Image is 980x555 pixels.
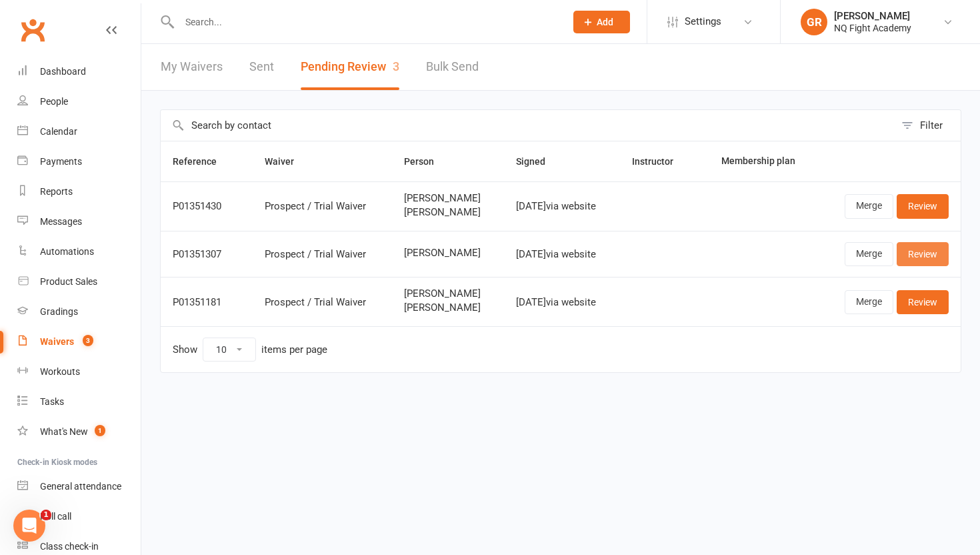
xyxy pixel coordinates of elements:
[17,147,141,177] a: Payments
[40,426,88,437] div: What's New
[40,216,82,227] div: Messages
[161,110,895,141] input: Search by contact
[17,297,141,327] a: Gradings
[83,335,93,346] span: 3
[40,366,80,377] div: Workouts
[404,156,449,167] span: Person
[426,44,479,90] a: Bulk Send
[845,194,893,218] a: Merge
[516,201,608,212] div: [DATE] via website
[897,290,949,314] a: Review
[404,153,449,169] button: Person
[516,249,608,260] div: [DATE] via website
[40,481,121,492] div: General attendance
[40,336,74,347] div: Waivers
[895,110,961,141] button: Filter
[175,13,556,31] input: Search...
[249,44,274,90] a: Sent
[17,417,141,447] a: What's New1
[16,13,49,47] a: Clubworx
[573,11,630,33] button: Add
[40,541,99,552] div: Class check-in
[17,117,141,147] a: Calendar
[173,338,327,362] div: Show
[17,267,141,297] a: Product Sales
[173,297,241,308] div: P01351181
[40,276,97,287] div: Product Sales
[920,117,943,133] div: Filter
[17,207,141,237] a: Messages
[393,59,399,73] span: 3
[161,44,223,90] a: My Waivers
[173,153,231,169] button: Reference
[709,141,819,181] th: Membership plan
[801,9,827,35] div: GR
[40,396,64,407] div: Tasks
[17,237,141,267] a: Automations
[40,186,73,197] div: Reports
[17,387,141,417] a: Tasks
[41,510,51,520] span: 1
[265,153,309,169] button: Waiver
[404,207,492,218] span: [PERSON_NAME]
[301,44,399,90] button: Pending Review3
[265,201,380,212] div: Prospect / Trial Waiver
[897,194,949,218] a: Review
[40,246,94,257] div: Automations
[516,156,560,167] span: Signed
[40,156,82,167] div: Payments
[265,156,309,167] span: Waiver
[173,249,241,260] div: P01351307
[40,96,68,107] div: People
[897,242,949,266] a: Review
[17,177,141,207] a: Reports
[17,502,141,532] a: Roll call
[17,327,141,357] a: Waivers 3
[40,66,86,77] div: Dashboard
[632,153,688,169] button: Instructor
[845,242,893,266] a: Merge
[404,302,492,314] span: [PERSON_NAME]
[13,510,45,542] iframe: Intercom live chat
[404,288,492,300] span: [PERSON_NAME]
[516,153,560,169] button: Signed
[265,297,380,308] div: Prospect / Trial Waiver
[516,297,608,308] div: [DATE] via website
[40,126,77,137] div: Calendar
[404,193,492,204] span: [PERSON_NAME]
[40,511,71,522] div: Roll call
[265,249,380,260] div: Prospect / Trial Waiver
[95,425,105,436] span: 1
[597,17,613,27] span: Add
[17,472,141,502] a: General attendance kiosk mode
[261,344,327,356] div: items per page
[404,247,492,259] span: [PERSON_NAME]
[632,156,688,167] span: Instructor
[834,22,911,34] div: NQ Fight Academy
[173,201,241,212] div: P01351430
[17,357,141,387] a: Workouts
[834,10,911,22] div: [PERSON_NAME]
[17,87,141,117] a: People
[40,306,78,317] div: Gradings
[685,7,721,37] span: Settings
[845,290,893,314] a: Merge
[173,156,231,167] span: Reference
[17,57,141,87] a: Dashboard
